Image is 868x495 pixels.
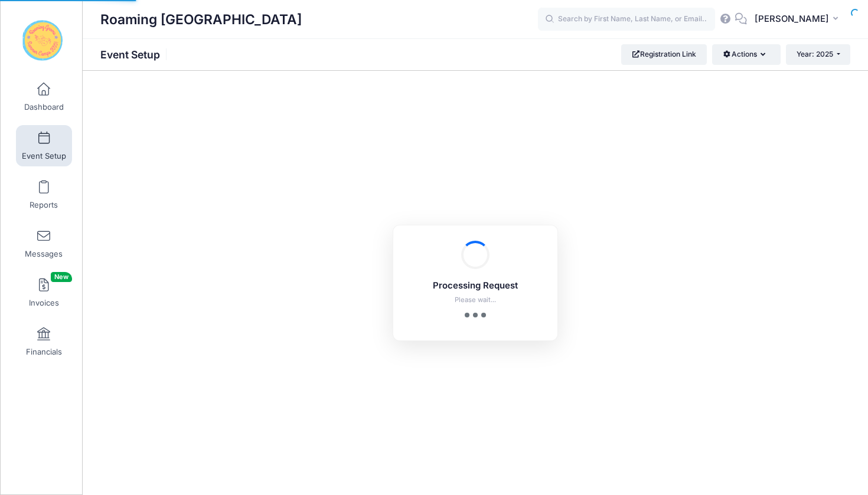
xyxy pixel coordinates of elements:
[24,102,64,112] span: Dashboard
[29,298,59,308] span: Invoices
[16,174,72,215] a: Reports
[16,76,72,117] a: Dashboard
[51,272,72,282] span: New
[20,18,64,63] img: Roaming Gnome Theatre
[30,200,58,210] span: Reports
[16,125,72,166] a: Event Setup
[100,6,302,33] h1: Roaming [GEOGRAPHIC_DATA]
[797,50,833,58] span: Year: 2025
[1,12,83,68] a: Roaming Gnome Theatre
[538,8,715,31] input: Search by First Name, Last Name, or Email...
[747,6,850,33] button: [PERSON_NAME]
[409,295,542,305] p: Please wait...
[16,223,72,264] a: Messages
[16,321,72,362] a: Financials
[25,249,63,259] span: Messages
[22,151,66,161] span: Event Setup
[26,347,62,357] span: Financials
[409,281,542,291] h5: Processing Request
[786,44,850,64] button: Year: 2025
[16,272,72,313] a: InvoicesNew
[712,44,780,64] button: Actions
[755,12,829,25] span: [PERSON_NAME]
[621,44,707,64] a: Registration Link
[100,48,170,61] h1: Event Setup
